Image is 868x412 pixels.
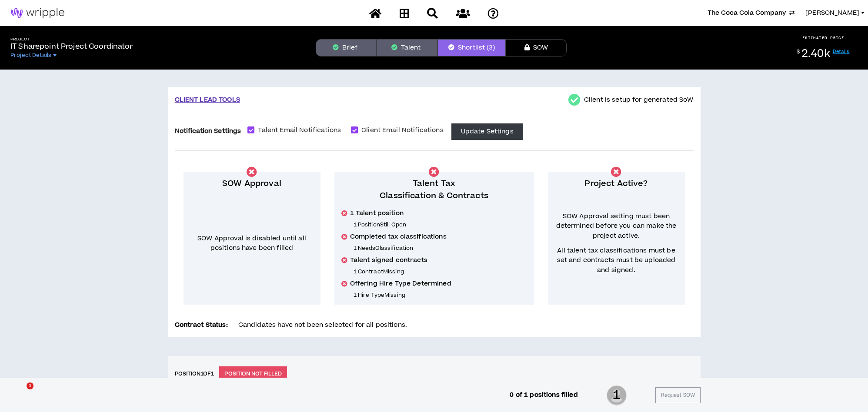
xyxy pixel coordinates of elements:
[555,212,678,241] span: SOW Approval setting must been determined before you can make the project active.
[190,178,314,190] p: SOW Approval
[350,256,427,265] span: Talent signed contracts
[584,95,694,105] p: Client is setup for generated SoW
[802,35,845,40] p: ESTIMATED PRICE
[316,39,377,56] button: Brief
[175,320,228,330] p: Contract Status:
[175,95,240,105] p: CLIENT LEAD TOOLS
[350,233,447,241] span: Completed tax classifications
[175,370,214,378] h6: Position 1 of 1
[451,123,523,140] button: Update Settings
[354,292,527,299] p: 1 Hire Type Missing
[350,279,451,288] span: Offering Hire Type Determined
[708,8,786,18] span: The Coca Cola Company
[354,221,527,228] p: 1 Position Still Open
[797,48,800,56] sup: $
[805,8,859,18] span: [PERSON_NAME]
[10,41,133,52] p: IT Sharepoint Project Coordinator
[801,46,830,61] span: 2.40k
[555,178,678,190] p: Project Active?
[437,39,506,56] button: Shortlist (3)
[341,178,527,202] p: Talent Tax Classification & Contracts
[655,387,701,403] button: Request SOW
[254,126,344,135] span: Talent Email Notifications
[354,268,527,275] p: 1 Contract Missing
[27,382,33,389] span: 1
[510,390,578,400] p: 0 of 1 positions filled
[607,385,627,406] span: 1
[354,245,527,252] p: 1 Needs Classification
[833,48,850,55] a: Details
[238,320,407,329] span: Candidates have not been selected for all positions.
[197,234,306,253] span: SOW Approval is disabled until all positions have been filled
[219,366,287,381] p: POSITION NOT FILLED
[175,123,241,139] label: Notification Settings
[10,37,133,42] h5: Project
[9,382,30,403] iframe: Intercom live chat
[555,246,678,275] span: All talent tax classifications must be set and contracts must be uploaded and signed.
[358,126,447,135] span: Client Email Notifications
[10,52,51,59] span: Project Details
[708,8,795,18] button: The Coca Cola Company
[506,39,567,56] button: SOW
[350,209,404,218] span: 1 Talent position
[377,39,437,56] button: Talent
